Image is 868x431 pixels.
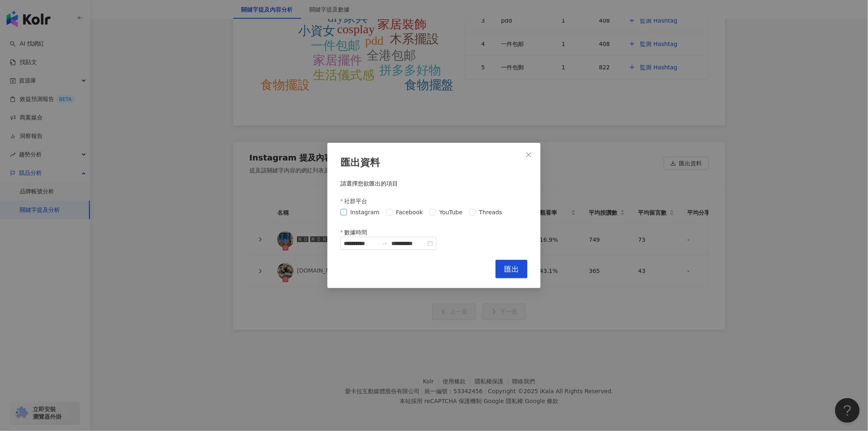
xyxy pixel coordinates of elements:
button: Close [521,147,537,163]
span: Facebook [393,208,426,217]
span: 匯出 [504,265,519,274]
label: 社群平台 [340,197,373,206]
label: 數據時間 [340,228,373,237]
span: YouTube [436,208,466,217]
span: Threads [476,208,505,217]
span: swap-right [381,240,388,247]
button: 匯出 [496,260,528,278]
span: to [381,240,388,247]
div: 匯出資料 [340,156,528,170]
div: 請選擇您欲匯出的項目 [340,180,528,188]
span: close [525,151,532,158]
span: Instagram [347,208,383,217]
input: 數據時間 [344,239,378,248]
